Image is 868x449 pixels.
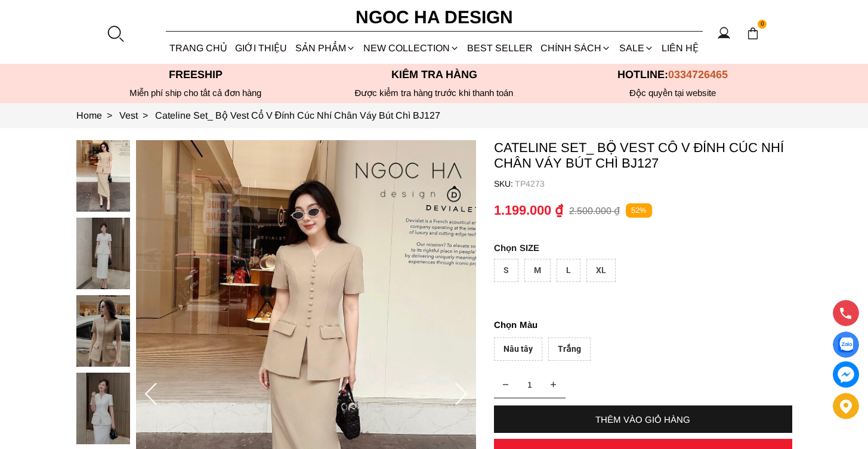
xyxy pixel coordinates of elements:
[494,337,542,361] div: Nâu tây
[569,205,620,216] p: 2.500.000 ₫
[548,337,591,361] div: Trắng
[494,318,792,332] p: Màu
[464,32,537,64] a: BEST SELLER
[138,110,153,120] span: >
[524,259,551,282] div: M
[76,218,130,289] img: Cateline Set_ Bộ Vest Cổ V Đính Cúc Nhí Chân Váy Bút Chì BJ127_mini_1
[102,110,117,120] span: >
[231,32,291,64] a: GIỚI THIỆU
[494,414,792,425] div: THÊM VÀO GIỎ HÀNG
[494,179,515,188] h6: SKU:
[345,3,524,32] a: Ngoc Ha Design
[166,32,231,64] a: TRANG CHỦ
[657,32,702,64] a: LIÊN HỆ
[838,337,853,352] img: Display image
[615,32,657,64] a: SALE
[746,27,759,40] img: img-CART-ICON-ksit0nf1
[315,88,554,98] p: Được kiểm tra hàng trước khi thanh toán
[494,203,563,218] p: 1.199.000 ₫
[76,88,315,98] div: Miễn phí ship cho tất cả đơn hàng
[554,88,792,98] h6: Độc quyền tại website
[391,69,477,80] font: Kiểm tra hàng
[586,259,616,282] div: XL
[537,32,615,64] div: Chính sách
[833,332,859,358] a: Display image
[554,69,792,81] p: Hotline:
[494,259,518,282] div: S
[76,69,315,81] p: Freeship
[515,179,792,188] p: TP4273
[494,373,566,397] input: Quantity input
[833,361,859,388] a: messenger
[494,140,792,171] p: Cateline Set_ Bộ Vest Cổ V Đính Cúc Nhí Chân Váy Bút Chì BJ127
[76,140,130,212] img: Cateline Set_ Bộ Vest Cổ V Đính Cúc Nhí Chân Váy Bút Chì BJ127_mini_0
[291,32,359,64] div: SẢN PHẨM
[626,203,652,218] p: 52%
[76,373,130,444] img: Cateline Set_ Bộ Vest Cổ V Đính Cúc Nhí Chân Váy Bút Chì BJ127_mini_3
[76,295,130,367] img: Cateline Set_ Bộ Vest Cổ V Đính Cúc Nhí Chân Váy Bút Chì BJ127_mini_2
[494,243,792,253] p: SIZE
[155,110,441,120] a: Link to Cateline Set_ Bộ Vest Cổ V Đính Cúc Nhí Chân Váy Bút Chì BJ127
[359,32,463,64] a: NEW COLLECTION
[668,69,728,80] span: 0334726465
[119,110,155,120] a: Link to Vest
[758,20,767,29] span: 0
[557,259,580,282] div: L
[76,110,119,120] a: Link to Home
